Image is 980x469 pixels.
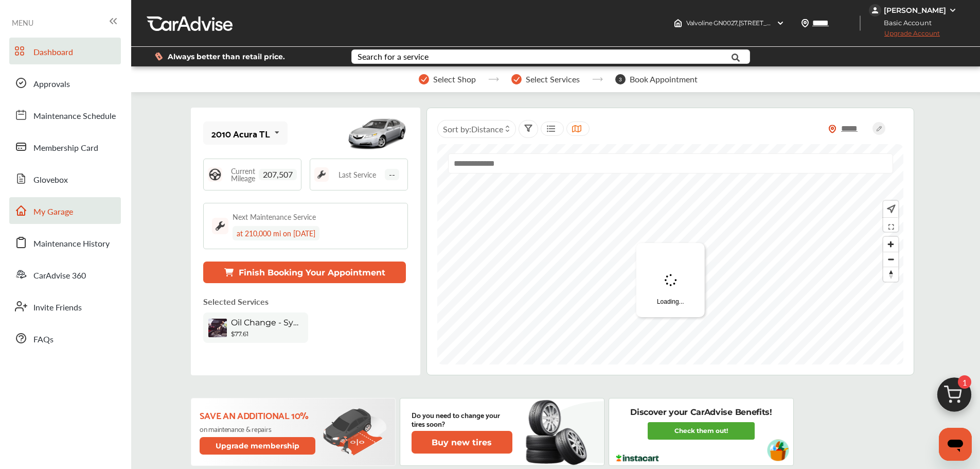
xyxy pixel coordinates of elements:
img: jVpblrzwTbfkPYzPPzSLxeg0AAAAASUVORK5CYII= [869,4,881,16]
p: Do you need to change your tires soon? [412,410,512,428]
span: Last Service [338,171,376,178]
a: Check them out! [648,422,755,440]
img: instacart-vehicle.0979a191.svg [767,439,789,461]
a: Membership Card [9,133,121,160]
a: Maintenance History [9,229,121,256]
img: maintenance_logo [212,218,228,234]
img: cart_icon.3d0951e8.svg [930,373,979,422]
img: stepper-arrow.e24c07c6.svg [592,77,603,81]
span: Basic Account [870,18,939,28]
span: Always better than retail price. [168,53,285,60]
a: CarAdvise 360 [9,261,121,288]
a: Buy new tires [412,431,514,454]
img: header-home-logo.8d720a4f.svg [674,19,682,27]
img: header-down-arrow.9dd2ce7d.svg [776,19,785,27]
b: $77.61 [231,330,248,338]
div: Loading... [636,243,705,317]
p: on maintenance & repairs [200,425,317,433]
div: 2010 Acura TL [211,128,270,138]
img: maintenance_logo [314,167,329,182]
img: stepper-checkmark.b5569197.svg [511,74,522,84]
span: -- [385,169,399,180]
img: stepper-arrow.e24c07c6.svg [488,77,499,81]
img: mobile_6480_st0640_046.jpg [346,110,408,157]
span: CarAdvise 360 [33,269,86,283]
a: Dashboard [9,38,121,64]
img: new-tire.a0c7fe23.svg [525,395,593,468]
p: Save an additional 10% [200,409,317,421]
span: Select Shop [433,75,476,84]
span: Dashboard [33,46,73,59]
iframe: Button to launch messaging window [939,428,972,461]
img: recenter.ce011a49.svg [885,203,896,215]
button: Buy new tires [412,431,512,454]
button: Zoom in [883,237,898,252]
span: Select Services [526,75,580,84]
a: FAQs [9,325,121,352]
div: at 210,000 mi on [DATE] [233,226,319,240]
span: 207,507 [259,169,297,180]
img: location_vector.a44bc228.svg [801,19,809,27]
span: Book Appointment [630,75,698,84]
div: [PERSON_NAME] [884,6,946,15]
span: Distance [471,123,503,135]
span: My Garage [33,205,73,219]
div: Next Maintenance Service [233,212,316,222]
img: header-divider.bc55588e.svg [860,15,861,31]
span: 3 [615,74,626,84]
p: Selected Services [203,296,269,307]
img: steering_logo [208,167,222,182]
span: Current Mileage [227,167,259,182]
canvas: Map [437,144,903,364]
img: stepper-checkmark.b5569197.svg [419,74,429,84]
span: Invite Friends [33,301,82,315]
div: Search for a service [358,53,429,61]
button: Finish Booking Your Appointment [203,262,406,283]
img: dollor_label_vector.a70140d1.svg [155,52,163,61]
img: oil-change-thumb.jpg [208,319,227,337]
span: MENU [12,19,33,27]
a: Approvals [9,70,121,96]
span: Oil Change - Synthetic-blend [231,318,303,327]
span: Maintenance Schedule [33,110,116,123]
img: update-membership.81812027.svg [323,408,387,456]
button: Reset bearing to north [883,267,898,282]
button: Zoom out [883,252,898,267]
img: location_vector_orange.38f05af8.svg [828,125,836,133]
span: Upgrade Account [869,29,940,42]
span: Maintenance History [33,237,110,251]
span: Valvoline GN0027 , [STREET_ADDRESS][US_STATE] [PERSON_NAME] Del [PERSON_NAME] , CA 90292 [686,19,979,27]
span: Sort by : [443,123,503,135]
span: Membership Card [33,142,98,155]
span: 1 [958,375,971,389]
span: FAQs [33,333,54,346]
a: My Garage [9,197,121,224]
img: WGsFRI8htEPBVLJbROoPRyZpYNWhNONpIPPETTm6eUC0GeLEiAAAAAElFTkSuQmCC [949,6,957,14]
span: Glovebox [33,173,68,187]
img: instacart-logo.217963cc.svg [615,455,661,462]
p: Discover your CarAdvise Benefits! [630,407,772,418]
button: Upgrade membership [200,437,316,455]
span: Approvals [33,78,70,91]
a: Invite Friends [9,293,121,320]
a: Glovebox [9,165,121,192]
a: Maintenance Schedule [9,101,121,128]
